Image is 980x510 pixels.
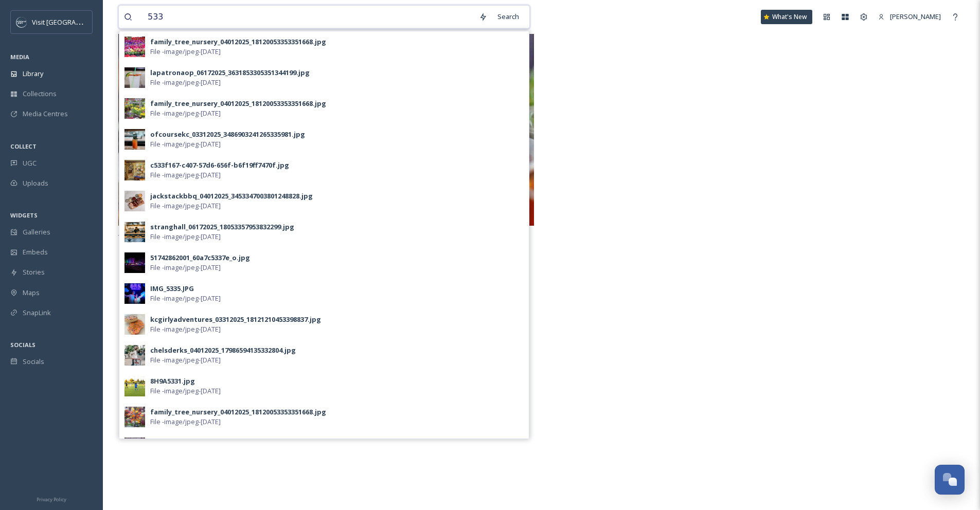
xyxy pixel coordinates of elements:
[118,232,192,242] span: You've reached the end
[23,247,48,257] span: Embeds
[16,17,27,27] img: c3es6xdrejuflcaqpovn.png
[124,67,145,88] img: 0f98073a-00f7-4e2a-87f8-c2627adf5a30.jpg
[10,341,35,349] span: SOCIALS
[150,99,326,108] div: family_tree_nursery_04012025_18120053353351668.jpg
[23,158,37,168] span: UGC
[492,7,524,27] div: Search
[124,160,145,180] img: 710ea4c2-c065-42be-9e11-5c2904334b18.jpg
[150,376,195,386] div: 8H9A5331.jpg
[150,68,310,78] div: lapatronaop_06172025_3631853305351344199.jpg
[150,170,221,180] span: File - image/jpeg - [DATE]
[37,496,66,503] span: Privacy Policy
[124,222,145,242] img: 7e5a6144-2d5b-4329-9683-4debaae3b136.jpg
[761,10,812,24] a: What's New
[124,37,145,57] img: cc1cdc31-372b-49e7-b088-7fb8f5f9f3dc.jpg
[150,315,321,324] div: kcgirlyadventures_03312025_18121210453398837.jpg
[124,252,145,273] img: e05858c3-6c71-47b7-afd0-af40a677953b.jpg
[150,108,221,118] span: File - image/jpeg - [DATE]
[23,89,57,99] span: Collections
[890,12,941,21] span: [PERSON_NAME]
[150,222,294,232] div: stranghall_06172025_18053357953832299.jpg
[124,283,145,304] img: 195b0288-024b-4e47-a852-7f4e5ad13efc.jpg
[150,417,221,427] span: File - image/jpeg - [DATE]
[124,438,145,458] img: bda6a4df-b470-442a-a73a-aa71e16b55e2.jpg
[150,324,221,334] span: File - image/jpeg - [DATE]
[124,191,145,211] img: bc4b7c7e-04d9-482f-ae6b-feb7c8817a9e.jpg
[150,201,221,211] span: File - image/jpeg - [DATE]
[124,376,145,396] img: 14b7a399-4dac-4cc6-a156-280d327bfd9c.jpg
[23,267,45,277] span: Stories
[150,407,326,417] div: family_tree_nursery_04012025_18120053353351668.jpg
[150,438,326,448] div: family_tree_nursery_04012025_18120053353351668.jpg
[150,345,296,355] div: chelsderks_04012025_17986594135332804.jpg
[124,314,145,335] img: abc2ce32-d8c0-4eec-8825-d372792215ef.jpg
[32,17,112,27] span: Visit [GEOGRAPHIC_DATA]
[150,160,289,170] div: c533f167-c407-57d6-656f-b6f19ff7470f.jpg
[118,23,321,226] img: barleys_kitchen_tap_04012025_3324423679318494714.jpg
[23,357,44,367] span: Socials
[124,129,145,150] img: ebe9f969-a385-4477-b0b1-edfe39b5841f.jpg
[150,284,194,294] div: IMG_5335.JPG
[150,47,221,57] span: File - image/jpeg - [DATE]
[150,253,250,263] div: 51742862001_60a7c5337e_o.jpg
[150,191,313,201] div: jackstackbbq_04012025_3453347003801248828.jpg
[10,142,37,150] span: COLLECT
[23,227,50,237] span: Galleries
[150,139,221,149] span: File - image/jpeg - [DATE]
[124,345,145,366] img: 5aa3c400-e9e6-4abf-88a1-3000913c7ec8.jpg
[142,6,474,28] input: Search your library
[124,407,145,427] img: f7fe9391-8a30-42fd-9c29-a2d04d99cf00.jpg
[873,7,946,27] a: [PERSON_NAME]
[37,493,66,505] a: Privacy Policy
[150,355,221,365] span: File - image/jpeg - [DATE]
[10,53,29,61] span: MEDIA
[23,178,48,188] span: Uploads
[150,130,305,139] div: ofcoursekc_03312025_3486903241265335981.jpg
[150,386,221,396] span: File - image/jpeg - [DATE]
[935,465,965,495] button: Open Chat
[23,288,40,298] span: Maps
[124,98,145,119] img: e1ef09f0-45eb-41a7-9848-d7c2a00a35ff.jpg
[10,211,38,219] span: WIDGETS
[150,294,221,303] span: File - image/jpeg - [DATE]
[23,109,68,119] span: Media Centres
[23,69,43,79] span: Library
[150,263,221,272] span: File - image/jpeg - [DATE]
[150,78,221,87] span: File - image/jpeg - [DATE]
[150,232,221,242] span: File - image/jpeg - [DATE]
[23,308,51,318] span: SnapLink
[150,37,326,47] div: family_tree_nursery_04012025_18120053353351668.jpg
